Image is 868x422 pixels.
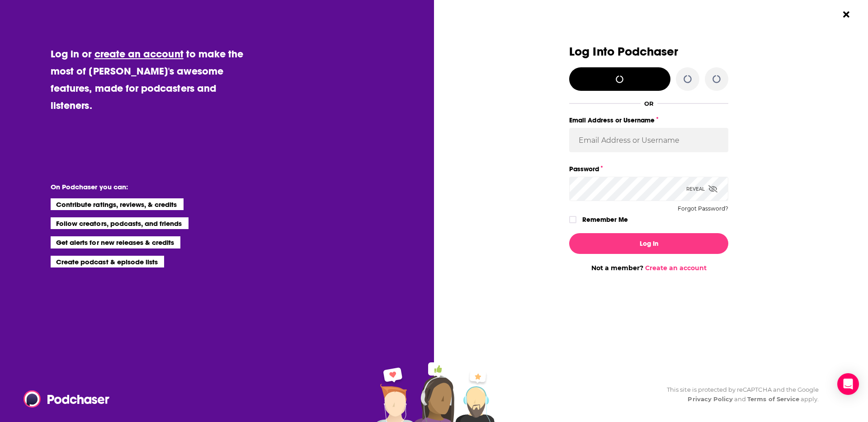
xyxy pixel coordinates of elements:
[51,198,184,210] li: Contribute ratings, reviews, & credits
[569,114,728,126] label: Email Address or Username
[660,385,819,404] div: This site is protected by reCAPTCHA and the Google and apply.
[644,100,654,107] div: OR
[838,6,855,23] button: Close Button
[569,264,728,272] div: Not a member?
[582,214,628,225] label: Remember Me
[24,390,110,408] img: Podchaser - Follow, Share and Rate Podcasts
[51,217,189,229] li: Follow creators, podcasts, and friends
[686,177,717,201] div: Reveal
[645,264,707,272] a: Create an account
[51,256,164,267] li: Create podcast & episode lists
[688,395,733,403] a: Privacy Policy
[837,373,859,395] div: Open Intercom Messenger
[51,236,180,248] li: Get alerts for new releases & credits
[678,206,728,212] button: Forgot Password?
[569,128,728,152] input: Email Address or Username
[569,163,728,175] label: Password
[94,47,184,60] a: create an account
[51,183,231,191] li: On Podchaser you can:
[569,45,728,58] h3: Log Into Podchaser
[747,395,799,403] a: Terms of Service
[569,233,728,254] button: Log In
[24,390,103,408] a: Podchaser - Follow, Share and Rate Podcasts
